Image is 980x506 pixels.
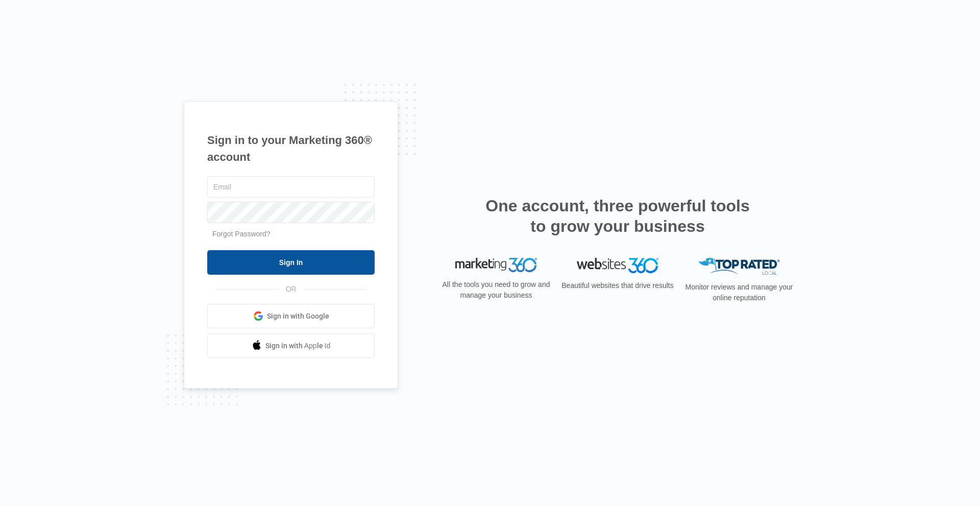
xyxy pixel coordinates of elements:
[682,282,796,303] p: Monitor reviews and manage your online reputation
[207,176,375,198] input: Email
[577,258,658,273] img: Websites 360
[439,279,553,301] p: All the tools you need to grow and manage your business
[207,132,375,165] h1: Sign in to your Marketing 360® account
[212,230,271,238] a: Forgot Password?
[560,280,675,291] p: Beautiful websites that drive results
[207,333,375,358] a: Sign in with Apple Id
[265,341,331,351] span: Sign in with Apple Id
[455,258,537,272] img: Marketing 360
[279,284,304,295] span: OR
[482,196,753,236] h2: One account, three powerful tools to grow your business
[207,250,375,275] input: Sign In
[698,258,780,275] img: Top Rated Local
[207,304,375,328] a: Sign in with Google
[267,311,329,322] span: Sign in with Google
